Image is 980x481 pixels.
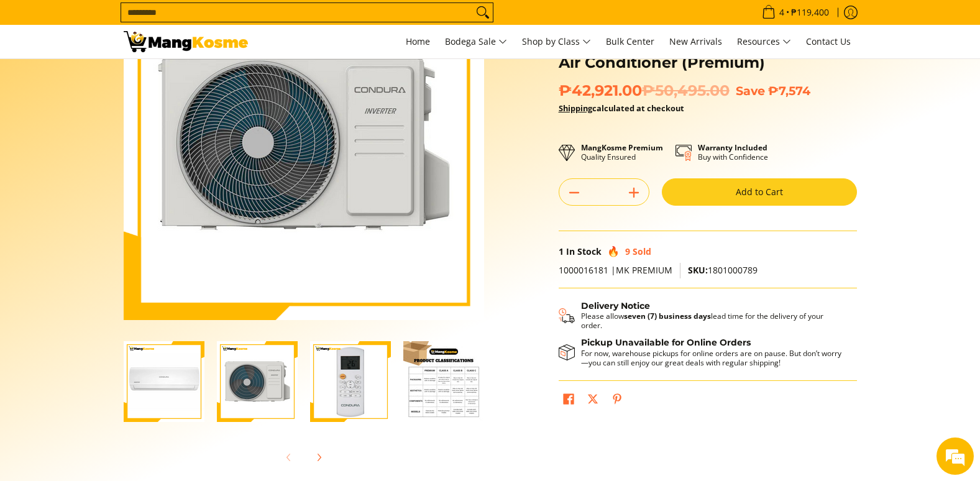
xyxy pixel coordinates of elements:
[600,25,661,58] a: Bulk Center
[305,444,332,471] button: Next
[698,142,767,153] strong: Warranty Included
[800,25,857,58] a: Contact Us
[737,34,791,50] span: Resources
[789,8,831,17] span: ₱119,400
[688,264,708,276] span: SKU:
[642,81,730,100] del: ₱50,495.00
[559,103,684,114] strong: calculated at checkout
[624,311,711,321] strong: seven (7) business days
[669,35,722,47] span: New Arrivals
[559,264,672,276] span: 1000016181 |MK PREMIUM
[581,142,663,153] strong: MangKosme Premium
[777,8,786,17] span: 4
[581,311,845,330] p: Please allow lead time for the delivery of your order.
[400,25,436,58] a: Home
[406,35,430,47] span: Home
[688,264,758,276] span: 1801000789
[124,31,248,52] img: Condura 2.0 HP Split-Type Inverter Aircon (Premium) l Mang Kosme
[439,25,513,58] a: Bodega Sale
[124,341,204,422] img: condura-split-type-inverter-air-conditioner-class-b-full-view-mang-kosme
[584,390,602,411] a: Post on X
[731,25,797,58] a: Resources
[72,157,172,282] span: We're online!
[806,35,851,47] span: Contact Us
[581,143,663,162] p: Quality Ensured
[663,25,728,58] a: New Arrivals
[581,300,650,311] strong: Delivery Notice
[260,25,857,58] nav: Main Menu
[606,35,654,47] span: Bulk Center
[559,81,730,100] span: ₱42,921.00
[559,183,589,203] button: Subtract
[559,301,845,331] button: Shipping & Delivery
[619,183,649,203] button: Add
[560,390,577,411] a: Share on Facebook
[581,349,845,367] p: For now, warehouse pickups for online orders are on pause. But don’t worry—you can still enjoy ou...
[65,70,209,86] div: Chat with us now
[736,83,765,98] span: Save
[310,341,391,422] img: Condura 2.0 HP Split-Type, Inverter Air Conditioner (Premium)-3
[217,341,298,422] img: Condura 2.0 HP Split-Type, Inverter Air Conditioner (Premium)-2
[633,245,651,257] span: Sold
[522,34,591,50] span: Shop by Class
[758,6,833,19] span: •
[559,245,564,257] span: 1
[445,34,507,50] span: Bodega Sale
[204,6,234,36] div: Minimize live chat window
[698,143,768,162] p: Buy with Confidence
[516,25,597,58] a: Shop by Class
[566,245,602,257] span: In Stock
[581,337,751,348] strong: Pickup Unavailable for Online Orders
[559,103,592,114] a: Shipping
[403,341,484,422] img: Condura 2.0 HP Split-Type, Inverter Air Conditioner (Premium)-4
[768,83,810,98] span: ₱7,574
[6,339,237,383] textarea: Type your message and hit 'Enter'
[662,178,857,206] button: Add to Cart
[608,390,626,411] a: Pin on Pinterest
[473,3,493,22] button: Search
[625,245,630,257] span: 9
